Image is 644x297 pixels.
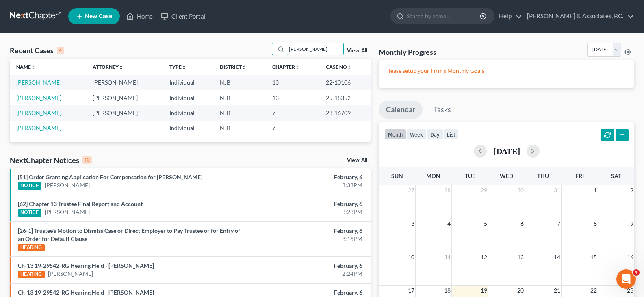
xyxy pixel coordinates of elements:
button: month [384,129,406,140]
span: 12 [480,252,488,262]
a: [PERSON_NAME] [45,208,90,216]
span: 9 [629,219,634,229]
a: Nameunfold_more [16,64,36,70]
span: Sun [391,172,403,179]
div: 2:24PM [253,270,362,278]
span: 19 [480,286,488,295]
div: NOTICE [18,182,41,190]
i: unfold_more [242,65,247,70]
td: 25-18352 [319,90,371,105]
span: 4 [633,269,640,276]
div: HEARING [18,244,45,251]
a: Districtunfold_more [220,64,247,70]
h2: [DATE] [493,147,520,155]
a: Client Portal [157,9,210,24]
a: Case Nounfold_more [326,64,352,70]
td: NJB [213,105,266,120]
span: 30 [516,185,525,195]
td: Individual [163,75,213,90]
div: NextChapter Notices [10,155,92,165]
td: Individual [163,121,213,136]
h3: Monthly Progress [379,47,436,57]
button: list [443,129,459,140]
td: 7 [266,105,319,120]
span: 14 [553,252,561,262]
td: 13 [266,90,319,105]
iframe: Intercom live chat [616,269,636,289]
span: 10 [407,252,415,262]
span: 4 [447,219,451,229]
span: 28 [443,185,451,195]
span: 17 [407,286,415,295]
a: Chapterunfold_more [272,64,300,70]
span: 21 [553,286,561,295]
a: [62] Chapter 13 Trustee Final Report and Account [18,200,143,207]
span: 8 [593,219,598,229]
td: [PERSON_NAME] [86,75,163,90]
a: [26-1] Trustee's Motion to Dismiss Case or Direct Employer to Pay Trustee or for Entry of an Orde... [18,227,240,242]
div: 3:23PM [253,208,362,216]
div: 10 [82,156,92,164]
p: Please setup your Firm's Monthly Goals [385,67,628,75]
div: February, 6 [253,262,362,270]
div: Recent Cases [10,46,64,55]
span: 5 [483,219,488,229]
div: 3:33PM [253,181,362,189]
a: Calendar [379,101,423,119]
div: 3:16PM [253,235,362,243]
span: 18 [443,286,451,295]
span: 27 [407,185,415,195]
a: Tasks [426,101,458,119]
div: 4 [57,47,64,54]
span: 31 [553,185,561,195]
span: 6 [520,219,525,229]
span: New Case [85,13,112,20]
a: Ch-13 19-29542-RG Hearing Held - [PERSON_NAME] [18,262,154,269]
span: 16 [626,252,634,262]
a: Home [122,9,157,24]
td: NJB [213,90,266,105]
span: Tue [465,172,475,179]
span: 7 [556,219,561,229]
a: Help [495,9,522,24]
a: Typeunfold_more [169,64,186,70]
div: February, 6 [253,200,362,208]
td: [PERSON_NAME] [86,105,163,120]
td: NJB [213,75,266,90]
i: unfold_more [182,65,186,70]
td: 13 [266,75,319,90]
span: 23 [626,286,634,295]
td: 7 [266,121,319,136]
span: 1 [593,185,598,195]
a: [PERSON_NAME] [16,94,61,101]
a: [PERSON_NAME] & Associates, P.C. [523,9,634,24]
a: [PERSON_NAME] [48,270,93,278]
input: Search by name... [407,9,481,24]
div: February, 6 [253,288,362,297]
span: 22 [590,286,598,295]
div: HEARING [18,271,45,278]
i: unfold_more [295,65,300,70]
div: February, 6 [253,227,362,235]
span: Wed [500,172,513,179]
span: 15 [590,252,598,262]
i: unfold_more [31,65,36,70]
span: 13 [516,252,525,262]
i: unfold_more [347,65,352,70]
a: [PERSON_NAME] [16,124,61,131]
td: Individual [163,105,213,120]
td: Individual [163,90,213,105]
button: week [406,129,427,140]
a: [PERSON_NAME] [45,181,90,189]
div: February, 6 [253,173,362,181]
span: 2 [629,185,634,195]
input: Search by name... [286,43,343,55]
span: Thu [537,172,549,179]
div: NOTICE [18,209,41,217]
td: 23-16709 [319,105,371,120]
span: Fri [575,172,584,179]
a: [PERSON_NAME] [16,109,61,116]
span: 20 [516,286,525,295]
span: Mon [426,172,440,179]
td: [PERSON_NAME] [86,90,163,105]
